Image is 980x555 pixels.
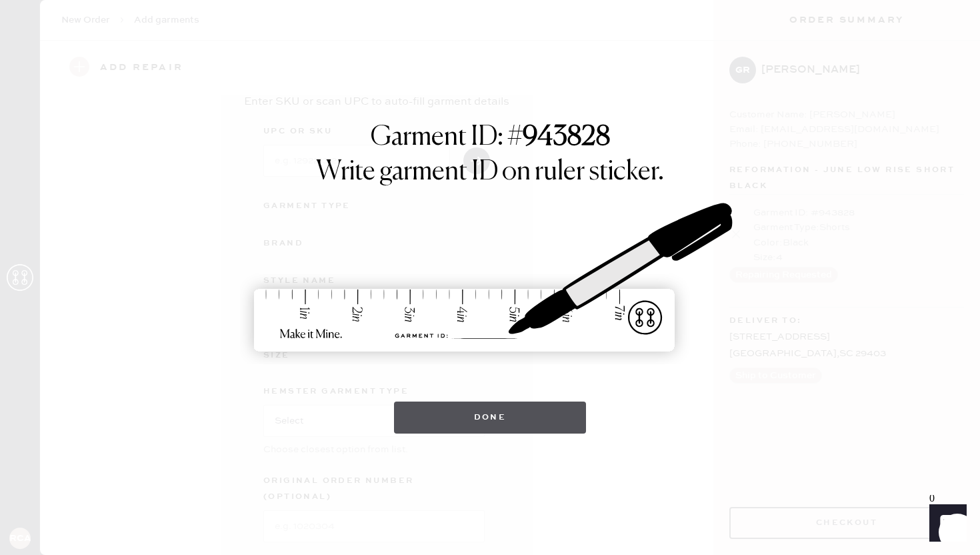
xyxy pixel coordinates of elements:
img: ruler-sticker-sharpie.svg [240,168,740,388]
h1: Write garment ID on ruler sticker. [316,156,664,188]
strong: 943828 [523,124,610,151]
iframe: Front Chat [917,495,974,552]
button: Done [394,402,587,434]
h1: Garment ID: # [371,121,610,156]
